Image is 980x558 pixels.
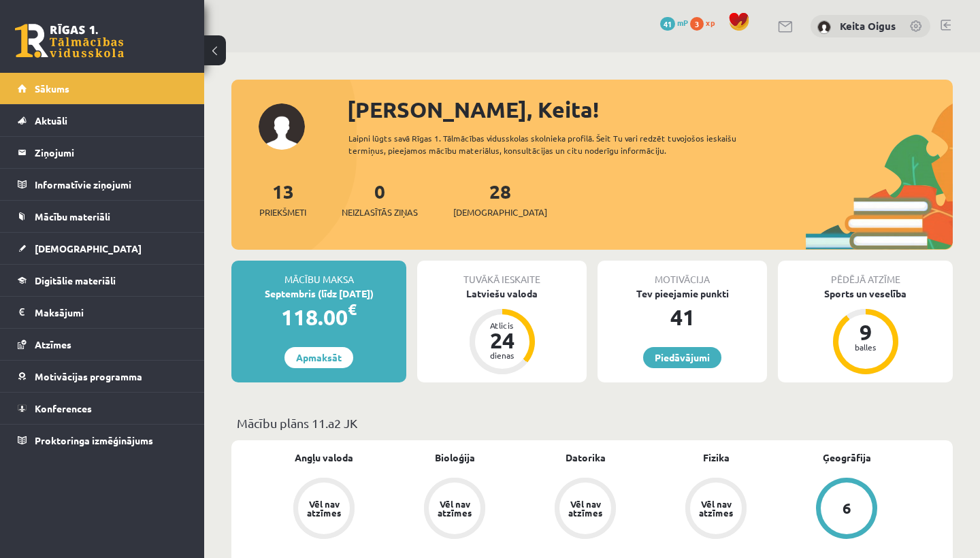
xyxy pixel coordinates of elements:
[843,501,851,516] div: 6
[348,299,357,319] span: €
[35,274,116,286] span: Digitālie materiāli
[231,261,406,286] div: Mācību maksa
[778,261,953,286] div: Pēdējā atzīme
[482,351,523,359] div: dienas
[231,301,406,333] div: 118.00
[35,169,187,200] legend: Informatīvie ziņojumi
[677,17,688,28] span: mP
[436,499,474,517] div: Vēl nav atzīmes
[823,450,871,465] a: Ģeogrāfija
[598,286,767,301] div: Tev pieejamie punkti
[845,343,886,351] div: balles
[781,478,912,542] a: 6
[347,93,953,126] div: [PERSON_NAME], Keita!
[18,169,187,200] a: Informatīvie ziņojumi
[342,206,418,219] span: Neizlasītās ziņas
[566,450,606,465] a: Datorika
[660,17,675,31] span: 41
[35,210,110,223] span: Mācību materiāli
[651,478,781,542] a: Vēl nav atzīmes
[697,499,735,517] div: Vēl nav atzīmes
[598,261,767,286] div: Motivācija
[18,329,187,360] a: Atzīmes
[18,265,187,296] a: Digitālie materiāli
[660,17,688,28] a: 41 mP
[284,347,353,368] a: Apmaksāt
[35,242,142,255] span: [DEMOGRAPHIC_DATA]
[453,206,547,219] span: [DEMOGRAPHIC_DATA]
[598,301,767,333] div: 41
[566,499,604,517] div: Vēl nav atzīmes
[231,286,406,301] div: Septembris (līdz [DATE])
[18,201,187,232] a: Mācību materiāli
[18,425,187,456] a: Proktoringa izmēģinājums
[18,73,187,104] a: Sākums
[18,297,187,328] a: Maksājumi
[18,361,187,392] a: Motivācijas programma
[817,20,831,34] img: Keita Oigus
[305,499,343,517] div: Vēl nav atzīmes
[18,393,187,424] a: Konferences
[690,17,721,28] a: 3 xp
[342,179,418,219] a: 0Neizlasītās ziņas
[690,17,704,31] span: 3
[259,478,389,542] a: Vēl nav atzīmes
[520,478,651,542] a: Vēl nav atzīmes
[778,286,953,376] a: Sports un veselība 9 balles
[778,286,953,301] div: Sports un veselība
[482,329,523,351] div: 24
[35,370,142,382] span: Motivācijas programma
[706,17,715,28] span: xp
[35,297,187,328] legend: Maksājumi
[35,434,153,446] span: Proktoringa izmēģinājums
[435,450,475,465] a: Bioloģija
[259,179,306,219] a: 13Priekšmeti
[35,137,187,168] legend: Ziņojumi
[15,24,124,58] a: Rīgas 1. Tālmācības vidusskola
[417,261,587,286] div: Tuvākā ieskaite
[840,19,896,33] a: Keita Oigus
[348,132,781,157] div: Laipni lūgts savā Rīgas 1. Tālmācības vidusskolas skolnieka profilā. Šeit Tu vari redzēt tuvojošo...
[643,347,721,368] a: Piedāvājumi
[259,206,306,219] span: Priekšmeti
[295,450,353,465] a: Angļu valoda
[417,286,587,376] a: Latviešu valoda Atlicis 24 dienas
[18,105,187,136] a: Aktuāli
[703,450,730,465] a: Fizika
[35,114,67,127] span: Aktuāli
[845,321,886,343] div: 9
[389,478,520,542] a: Vēl nav atzīmes
[35,338,71,350] span: Atzīmes
[18,233,187,264] a: [DEMOGRAPHIC_DATA]
[237,414,947,432] p: Mācību plāns 11.a2 JK
[417,286,587,301] div: Latviešu valoda
[35,402,92,414] span: Konferences
[18,137,187,168] a: Ziņojumi
[482,321,523,329] div: Atlicis
[453,179,547,219] a: 28[DEMOGRAPHIC_DATA]
[35,82,69,95] span: Sākums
